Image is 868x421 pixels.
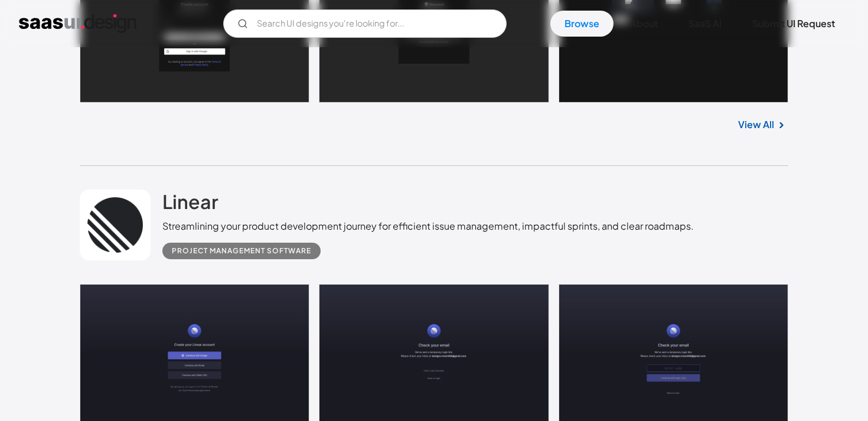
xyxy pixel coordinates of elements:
a: Browse [550,11,614,37]
a: Submit UI Request [738,11,849,37]
a: About [616,11,672,37]
a: SaaS Ai [674,11,736,37]
a: View All [738,118,774,132]
a: home [19,14,136,33]
input: Search UI designs you're looking for... [223,9,507,38]
div: Project Management Software [172,244,311,258]
h2: Linear [162,190,218,213]
form: Email Form [223,9,507,38]
a: Linear [162,190,218,219]
div: Streamlining your product development journey for efficient issue management, impactful sprints, ... [162,219,694,233]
